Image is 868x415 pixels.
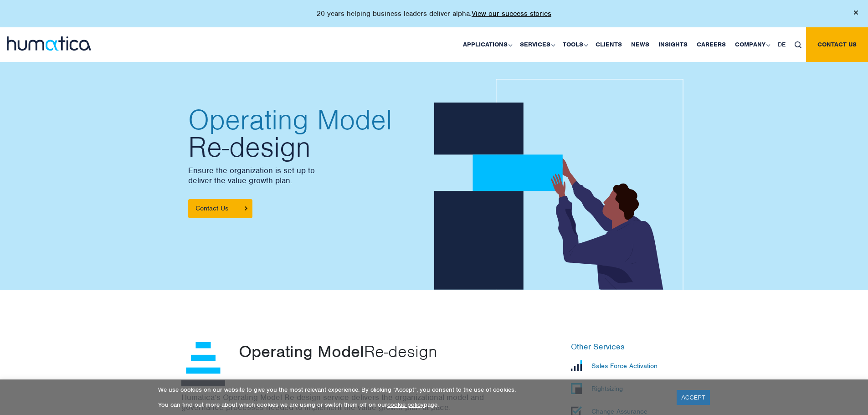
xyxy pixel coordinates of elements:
[730,27,773,62] a: Company
[239,341,364,362] span: Operating Model
[515,27,558,62] a: Services
[773,27,790,62] a: DE
[239,342,514,360] p: Re-design
[158,386,665,394] p: We use cookies on our website to give you the most relevant experience. By clicking “Accept”, you...
[806,27,868,62] a: Contact us
[677,390,710,405] a: ACCEPT
[458,27,515,62] a: Applications
[317,9,551,18] p: 20 years helping business leaders deliver alpha.
[778,41,786,48] span: DE
[434,79,691,297] img: about_banner1
[591,27,627,62] a: Clients
[158,401,665,409] p: You can find out more about which cookies we are using or switch them off on our page.
[571,360,582,371] img: Sales Force Activation
[387,401,424,409] a: cookie policy
[558,27,591,62] a: Tools
[654,27,692,62] a: Insights
[627,27,654,62] a: News
[188,106,425,133] span: Operating Model
[181,342,226,386] img: <span>Operating Model</span> Re-design
[795,41,801,48] img: search_icon
[188,106,425,161] h2: Re-design
[7,36,91,51] img: logo
[472,9,551,18] a: View our success stories
[591,362,657,370] p: Sales Force Activation
[188,199,252,218] a: Contact Us
[692,27,730,62] a: Careers
[188,165,425,185] p: Ensure the organization is set up to deliver the value growth plan.
[245,206,247,210] img: arrowicon
[571,342,687,352] h6: Other Services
